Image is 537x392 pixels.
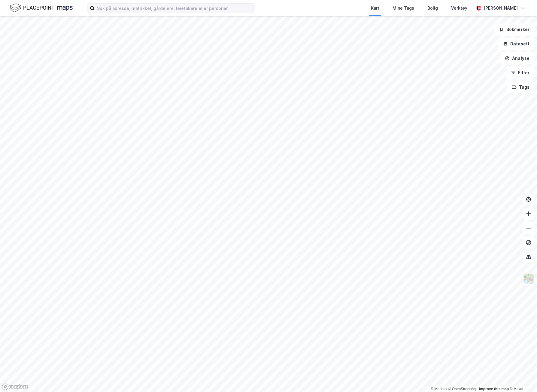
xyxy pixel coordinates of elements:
div: Bolig [427,5,438,12]
img: logo.f888ab2527a4732fd821a326f86c7f29.svg [10,3,73,13]
iframe: Chat Widget [507,363,537,392]
div: Kart [371,5,379,12]
div: Verktøy [451,5,467,12]
div: [PERSON_NAME] [484,5,518,12]
div: Mine Tags [393,5,414,12]
input: Søk på adresse, matrikkel, gårdeiere, leietakere eller personer [95,4,255,13]
div: Kontrollprogram for chat [507,363,537,392]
